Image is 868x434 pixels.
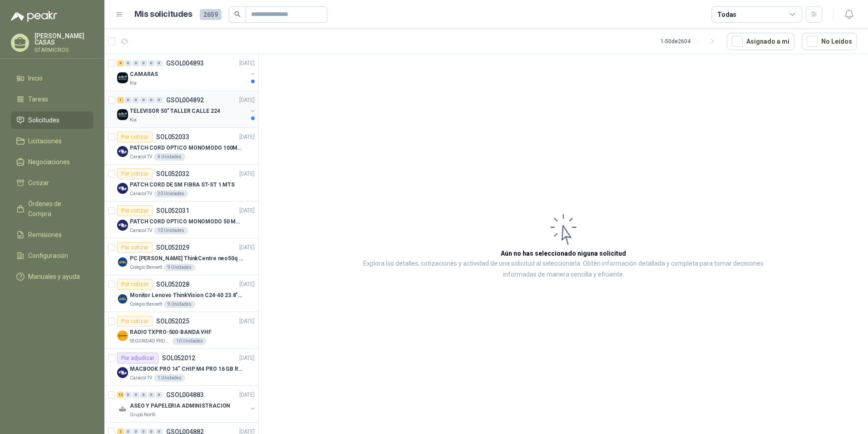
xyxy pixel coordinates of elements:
a: Por cotizarSOL052028[DATE] Company LogoMonitor Lenovo ThinkVision C24-40 23.8" 3YWColegio Bennett... [104,275,258,312]
p: Colegio Bennett [130,301,162,308]
div: 0 [156,97,163,103]
p: Explora los detalles, cotizaciones y actividad de una solicitud al seleccionarla. Obtén informaci... [350,258,777,280]
p: SEGURIDAD PROVISER LTDA [130,338,171,345]
p: [DATE] [239,243,255,252]
a: Por cotizarSOL052032[DATE] Company LogoPATCH CORD DE SM FIBRA ST-ST 1 MTSCaracol TV20 Unidades [104,165,258,202]
button: Asignado a mi [727,33,794,50]
a: Órdenes de Compra [11,195,94,222]
div: 4 Unidades [154,153,185,161]
a: Por cotizarSOL052031[DATE] Company LogoPATCH CORD OPTICO MONOMODO 50 MTSCaracol TV10 Unidades [104,202,258,238]
img: Company Logo [117,404,128,415]
img: Company Logo [117,183,128,194]
p: Grupo North [130,411,156,419]
a: 4 0 0 0 0 0 GSOL004893[DATE] Company LogoCAMARASKia [117,58,256,87]
img: Company Logo [117,72,128,83]
div: Por cotizar [117,279,153,290]
h3: Aún no has seleccionado niguna solicitud [501,248,626,258]
a: 13 0 0 0 0 0 GSOL004883[DATE] Company LogoASEO Y PAPELERIA ADMINISTRACIONGrupo North [117,389,256,419]
a: Cotizar [11,174,94,192]
div: Por cotizar [117,242,153,253]
p: CAMARAS [130,70,158,79]
p: SOL052031 [156,207,189,214]
p: Colegio Bennett [130,264,162,271]
div: Por cotizar [117,316,153,327]
div: 10 Unidades [154,227,188,234]
p: Caracol TV [130,153,152,161]
div: Por cotizar [117,168,153,179]
p: Kia [130,80,137,87]
p: Monitor Lenovo ThinkVision C24-40 23.8" 3YW [130,291,243,300]
p: [DATE] [239,317,255,326]
p: SOL052032 [156,171,189,177]
p: [DATE] [239,280,255,289]
div: 0 [133,392,139,398]
p: SOL052025 [156,318,189,324]
div: 9 Unidades [164,264,195,271]
span: Cotizar [28,178,49,188]
p: PC [PERSON_NAME] ThinkCentre neo50q Gen 4 Core i5 16Gb 512Gb SSD Win 11 Pro 3YW Con Teclado y Mouse [130,254,243,263]
span: Solicitudes [28,115,59,125]
p: [DATE] [239,391,255,399]
a: Tareas [11,91,94,108]
div: 9 Unidades [164,301,195,308]
p: TELEVISOR 50" TALLER CALLE 224 [130,107,220,116]
div: 1 - 50 de 2604 [661,34,720,49]
p: [DATE] [239,354,255,363]
p: Caracol TV [130,227,152,234]
a: Inicio [11,70,94,87]
div: 0 [140,60,147,66]
div: 0 [125,60,132,66]
img: Company Logo [117,367,128,378]
p: [PERSON_NAME] CASAS [35,33,94,45]
img: Company Logo [117,220,128,231]
p: GSOL004893 [166,60,204,66]
p: MACBOOK PRO 14" CHIP M4 PRO 16 GB RAM 1TB [130,365,243,373]
div: 0 [133,60,139,66]
p: PATCH CORD DE SM FIBRA ST-ST 1 MTS [130,181,235,189]
p: Caracol TV [130,190,152,197]
img: Company Logo [117,330,128,341]
div: 0 [148,97,155,103]
p: [DATE] [239,96,255,105]
a: Por cotizarSOL052033[DATE] Company LogoPATCH CORD OPTICO MONOMODO 100MTSCaracol TV4 Unidades [104,128,258,165]
a: Remisiones [11,226,94,243]
a: Por cotizarSOL052025[DATE] Company LogoRADIO TXPRO-500-BANDA VHFSEGURIDAD PROVISER LTDA10 Unidades [104,312,258,349]
button: No Leídos [802,33,857,50]
div: 1 Unidades [154,374,185,382]
p: SOL052028 [156,281,189,288]
div: 4 [117,60,124,66]
div: 0 [156,60,163,66]
span: Inicio [28,73,43,83]
div: 0 [133,97,139,103]
p: ASEO Y PAPELERIA ADMINISTRACION [130,402,230,410]
p: [DATE] [239,133,255,141]
a: Manuales y ayuda [11,268,94,285]
p: SOL052029 [156,244,189,251]
img: Logo peakr [11,11,57,22]
span: Tareas [28,94,48,104]
div: 0 [140,392,147,398]
p: SOL052033 [156,134,189,140]
div: 1 [117,97,124,103]
span: Licitaciones [28,136,62,146]
p: Kia [130,116,137,124]
a: Negociaciones [11,153,94,171]
img: Company Logo [117,293,128,304]
div: 0 [148,60,155,66]
div: 0 [140,97,147,103]
a: Licitaciones [11,132,94,150]
div: Por cotizar [117,131,153,142]
p: STARMICROS [35,47,94,53]
p: PATCH CORD OPTICO MONOMODO 50 MTS [130,217,243,226]
p: GSOL004892 [166,97,204,103]
a: 1 0 0 0 0 0 GSOL004892[DATE] Company LogoTELEVISOR 50" TALLER CALLE 224Kia [117,95,256,124]
div: 0 [156,392,163,398]
span: 2659 [200,9,222,20]
div: 20 Unidades [154,190,188,197]
p: PATCH CORD OPTICO MONOMODO 100MTS [130,144,243,152]
div: Todas [717,10,736,20]
img: Company Logo [117,146,128,157]
p: RADIO TXPRO-500-BANDA VHF [130,328,212,337]
div: 10 Unidades [173,338,207,345]
div: 0 [125,392,132,398]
